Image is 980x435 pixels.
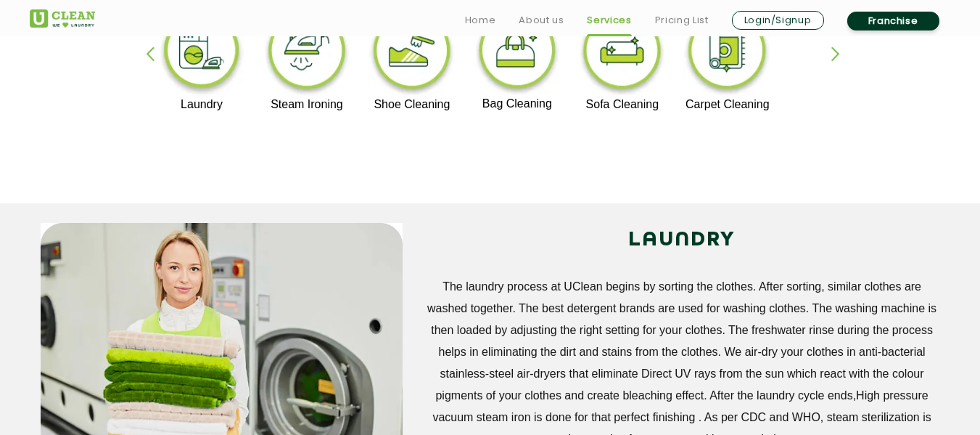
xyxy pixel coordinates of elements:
[587,12,631,29] a: Services
[473,97,562,110] p: Bag Cleaning
[30,9,95,28] img: UClean Laundry and Dry Cleaning
[519,12,564,29] a: About us
[683,98,772,111] p: Carpet Cleaning
[157,98,247,111] p: Laundry
[263,8,352,98] img: steam_ironing_11zon.webp
[473,8,562,97] img: bag_cleaning_11zon.webp
[424,223,940,258] h2: LAUNDRY
[577,98,667,111] p: Sofa Cleaning
[368,8,457,98] img: shoe_cleaning_11zon.webp
[655,12,709,29] a: Pricing List
[465,12,496,29] a: Home
[368,98,457,111] p: Shoe Cleaning
[263,98,352,111] p: Steam Ironing
[732,11,824,30] a: Login/Signup
[157,8,247,98] img: laundry_cleaning_11zon.webp
[847,12,939,31] a: Franchise
[683,8,772,98] img: carpet_cleaning_11zon.webp
[577,8,667,98] img: sofa_cleaning_11zon.webp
